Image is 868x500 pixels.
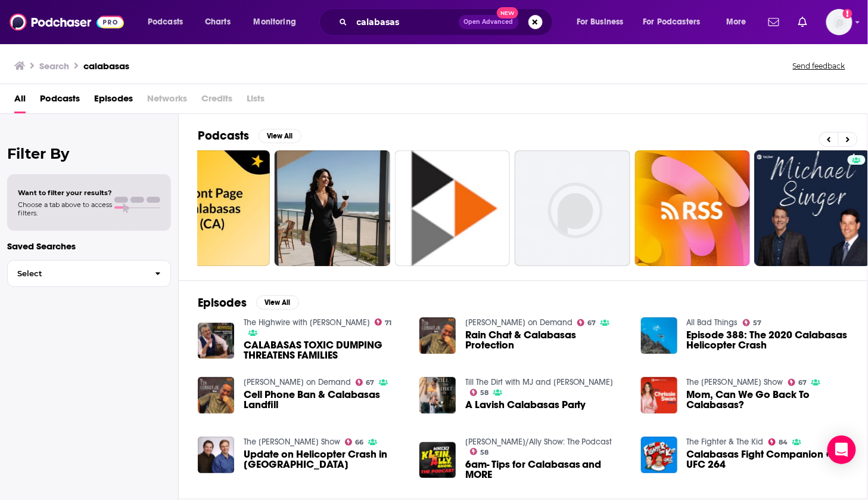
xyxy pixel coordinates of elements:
[753,320,761,326] span: 57
[764,12,784,32] a: Show notifications dropdown
[247,89,265,113] span: Lists
[497,7,518,18] span: New
[465,330,627,350] a: Rain Chat & Calabasas Protection
[244,317,370,328] a: The Highwire with Del Bigtree
[198,295,299,310] a: EpisodesView All
[687,317,738,328] a: All Bad Things
[244,340,405,360] a: CALABASAS TOXIC DUMPING THREATENS FAMILIES
[8,270,145,277] span: Select
[779,440,788,445] span: 84
[147,89,187,113] span: Networks
[10,11,124,33] img: Podchaser - Follow, Share and Rate Podcasts
[687,390,848,410] a: Mom, Can We Go Back To Calabasas?
[643,14,701,30] span: For Podcasters
[375,319,392,326] a: 71
[244,390,405,410] a: Cell Phone Ban & Calabasas Landfill
[148,14,183,30] span: Podcasts
[465,459,627,480] a: 6am- Tips for Calabasas and MORE
[687,377,783,387] a: The Chrissie Swan Show
[7,145,171,162] h2: Filter By
[687,437,764,447] a: The Fighter & The Kid
[769,439,788,446] a: 84
[687,330,848,350] span: Episode 388: The 2020 Calabasas Helicopter Crash
[464,19,514,25] span: Open Advanced
[205,14,231,30] span: Charts
[419,442,456,479] img: 6am- Tips for Calabasas and MORE
[256,295,299,310] button: View All
[577,319,596,326] a: 67
[366,380,374,385] span: 67
[139,13,198,32] button: open menu
[480,450,489,455] span: 58
[465,377,614,387] a: Till The Dirt with MJ and Tommy
[726,14,746,30] span: More
[459,15,519,29] button: Open AdvancedNew
[636,13,718,32] button: open menu
[480,390,489,396] span: 58
[465,437,612,447] a: Klein/Ally Show: The Podcast
[798,380,807,385] span: 67
[198,295,247,310] h2: Episodes
[40,89,80,113] a: Podcasts
[259,129,301,143] button: View All
[718,13,761,32] button: open menu
[7,240,171,252] p: Saved Searches
[254,14,296,30] span: Monitoring
[198,128,249,143] h2: Podcasts
[197,13,238,32] a: Charts
[843,9,853,18] svg: Add a profile image
[641,437,677,473] img: Calabasas Fight Companion #1: UFC 264
[470,389,489,396] a: 58
[385,320,391,326] span: 71
[794,12,812,32] a: Show notifications dropdown
[826,9,853,35] span: Logged in as WorldWide452
[201,89,232,113] span: Credits
[345,439,364,446] a: 66
[568,13,639,32] button: open menu
[419,377,456,413] a: A Lavish Calabasas Party
[788,379,807,386] a: 67
[587,320,596,326] span: 67
[577,14,624,30] span: For Business
[789,61,849,71] button: Send feedback
[7,260,171,287] button: Select
[743,319,762,326] a: 57
[245,13,312,32] button: open menu
[465,400,586,410] a: A Lavish Calabasas Party
[244,377,351,387] a: Tim Conway Jr. on Demand
[641,317,677,354] img: Episode 388: The 2020 Calabasas Helicopter Crash
[355,440,363,445] span: 66
[198,377,234,413] img: Cell Phone Ban & Calabasas Landfill
[826,9,853,35] img: User Profile
[198,323,234,359] img: CALABASAS TOXIC DUMPING THREATENS FAMILIES
[94,89,133,113] span: Episodes
[641,377,677,413] a: Mom, Can We Go Back To Calabasas?
[244,449,405,470] span: Update on Helicopter Crash in [GEOGRAPHIC_DATA]
[419,317,456,354] img: Rain Chat & Calabasas Protection
[14,89,26,113] a: All
[465,317,573,328] a: Tim Conway Jr. on Demand
[826,9,853,35] button: Show profile menu
[83,60,129,72] h3: calabasas
[198,437,234,473] img: Update on Helicopter Crash in Calabasas
[356,379,375,386] a: 67
[687,449,848,470] a: Calabasas Fight Companion #1: UFC 264
[470,448,489,455] a: 58
[244,437,340,447] a: The John Kobylt Show
[18,200,112,217] span: Choose a tab above to access filters.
